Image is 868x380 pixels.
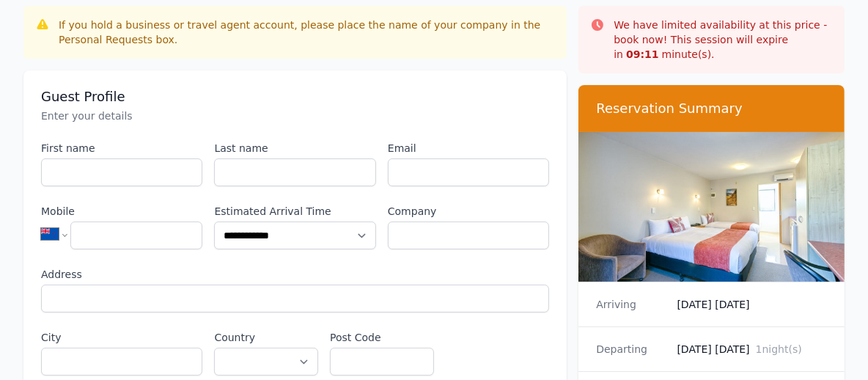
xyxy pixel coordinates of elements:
p: We have limited availability at this price - book now! This session will expire in minute(s). [614,18,833,62]
label: City [41,330,202,345]
label: Mobile [41,204,202,219]
h3: Guest Profile [41,88,549,106]
label: Last name [214,141,375,156]
p: Enter your details [41,109,549,123]
label: Country [214,330,318,345]
label: First name [41,141,202,156]
label: Estimated Arrival Time [214,204,375,219]
dd: [DATE] [DATE] [677,297,827,312]
img: Queen/Twin Studio [578,132,845,282]
label: Email [388,141,549,156]
dt: Arriving [596,297,665,312]
div: If you hold a business or travel agent account, please place the name of your company in the Pers... [59,18,555,47]
label: Address [41,267,549,282]
label: Post Code [330,330,434,345]
strong: 09 : 11 [626,48,659,60]
h3: Reservation Summary [596,100,827,117]
label: Company [388,204,549,219]
dd: [DATE] [DATE] [677,342,827,357]
span: 1 night(s) [756,343,802,355]
dt: Departing [596,342,665,357]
